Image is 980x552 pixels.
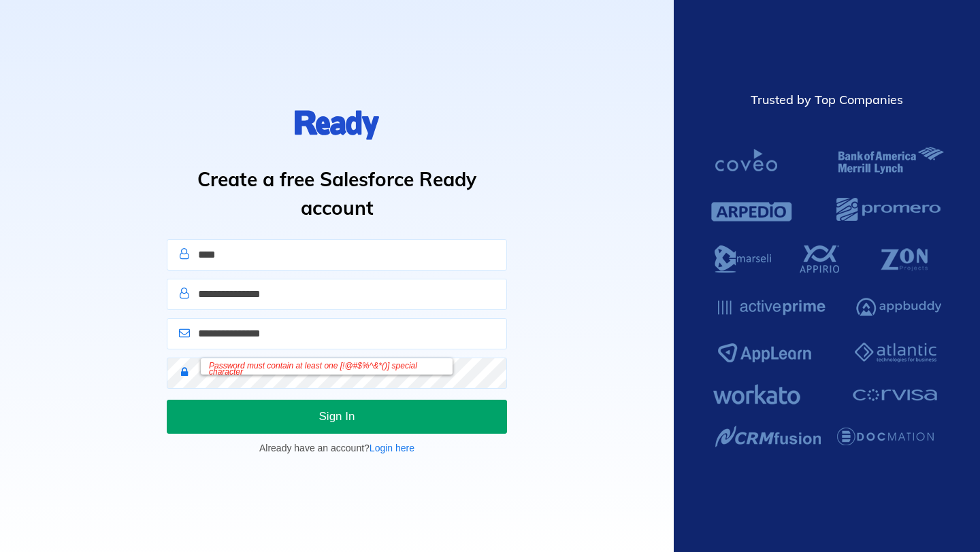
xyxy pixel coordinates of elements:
button: Sign In [167,400,507,434]
div: Password must contain at least one [!@#$%^&*()] special character [201,358,453,375]
h1: Create a free Salesforce Ready account [162,165,512,222]
a: Login here [370,443,414,453]
div: Trusted by Top Companies [708,91,946,109]
img: logo [295,107,379,143]
p: Already have an account? [167,441,507,455]
img: Salesforce Ready Customers [708,133,946,461]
